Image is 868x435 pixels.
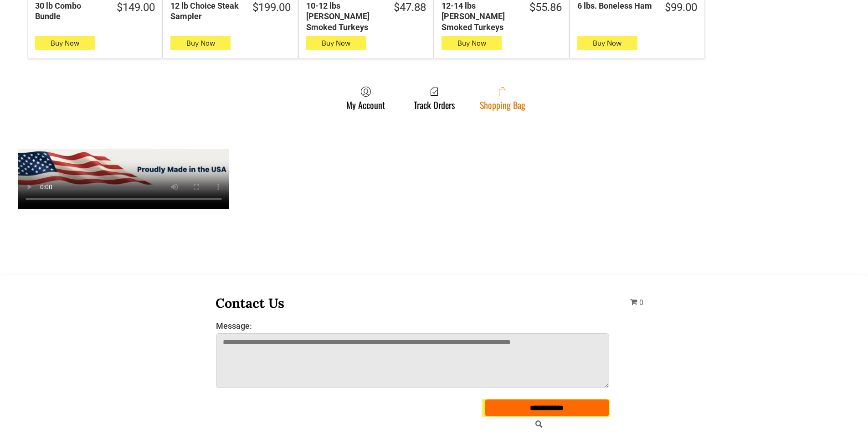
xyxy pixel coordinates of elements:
[322,39,350,47] span: Buy Now
[457,39,486,47] span: Buy Now
[299,0,433,32] a: $47.8810-12 lbs [PERSON_NAME] Smoked Turkeys
[51,39,79,47] span: Buy Now
[117,0,155,15] div: $149.00
[442,0,517,32] div: 12-14 lbs [PERSON_NAME] Smoked Turkeys
[28,0,162,22] a: $149.0030 lb Combo Bundle
[442,36,502,50] button: Buy Now
[434,0,569,32] a: $55.8612-14 lbs [PERSON_NAME] Smoked Turkeys
[394,0,426,15] div: $47.88
[570,0,704,15] a: $99.006 lbs. Boneless Ham
[306,36,366,50] button: Buy Now
[35,0,105,22] div: 30 lb Combo Bundle
[170,0,240,22] div: 12 lb Choice Steak Sampler
[665,0,697,15] div: $99.00
[216,295,610,311] h3: Contact Us
[475,86,530,110] a: Shopping Bag
[409,86,459,110] a: Track Orders
[342,86,390,110] a: My Account
[529,0,562,15] div: $55.86
[593,39,621,47] span: Buy Now
[216,321,610,331] label: Message:
[35,36,95,50] button: Buy Now
[639,298,643,307] span: 0
[306,0,382,32] div: 10-12 lbs [PERSON_NAME] Smoked Turkeys
[186,39,215,47] span: Buy Now
[577,0,653,11] div: 6 lbs. Boneless Ham
[577,36,637,50] button: Buy Now
[252,0,291,15] div: $199.00
[163,0,298,22] a: $199.0012 lb Choice Steak Sampler
[170,36,231,50] button: Buy Now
